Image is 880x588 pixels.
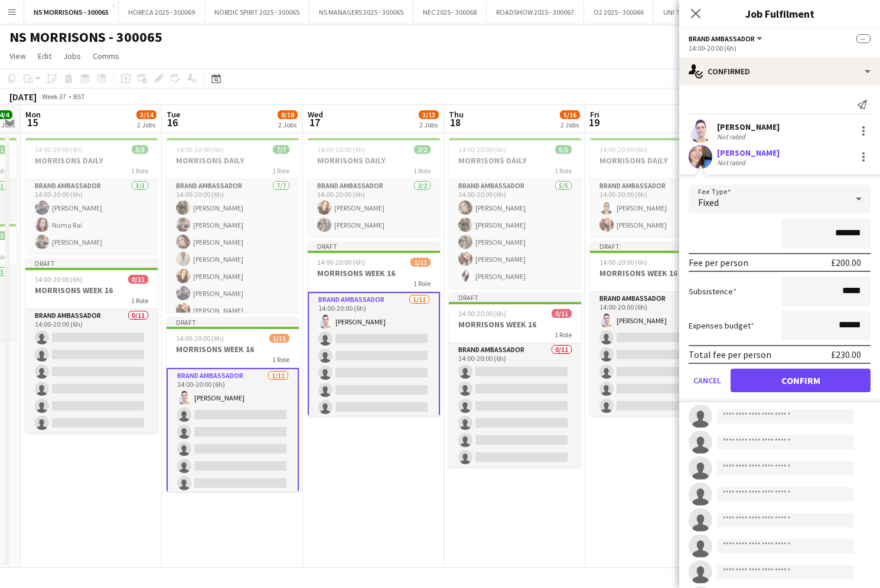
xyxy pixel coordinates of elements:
span: 5/16 [560,110,580,119]
div: £200.00 [831,257,861,268]
a: View [5,48,31,64]
app-job-card: Draft14:00-20:00 (6h)1/11MORRISONS WEEK 161 RoleBrand Ambassador1/1114:00-20:00 (6h)[PERSON_NAME] [308,241,440,416]
h3: MORRISONS WEEK 16 [308,268,440,278]
div: [DATE] [9,91,37,103]
div: 14:00-20:00 (6h)3/3MORRISONS DAILY1 RoleBrand Ambassador3/314:00-20:00 (6h)[PERSON_NAME]Numa Rai[... [25,138,158,254]
span: 14:00-20:00 (6h) [317,258,365,267]
button: HORECA 2025 - 300069 [119,1,205,24]
h3: MORRISONS WEEK 16 [590,268,722,278]
div: 14:00-20:00 (6h) [689,44,871,52]
app-card-role: Brand Ambassador1/1114:00-20:00 (6h)[PERSON_NAME] [590,292,722,503]
div: [PERSON_NAME] [717,147,780,158]
button: Brand Ambassador [689,34,764,43]
span: 14:00-20:00 (6h) [599,145,647,154]
a: Jobs [58,48,86,64]
app-job-card: 14:00-20:00 (6h)2/2MORRISONS DAILY1 RoleBrand Ambassador2/214:00-20:00 (6h)[PERSON_NAME][PERSON_N... [590,138,722,236]
span: 14:00-20:00 (6h) [176,334,224,343]
span: 1/11 [410,258,431,267]
h3: Job Fulfilment [679,6,880,21]
span: 14:00-20:00 (6h) [317,145,365,154]
div: Fee per person [689,257,748,268]
div: Draft14:00-20:00 (6h)1/11MORRISONS WEEK 161 RoleBrand Ambassador1/1114:00-20:00 (6h)[PERSON_NAME] [590,241,722,416]
span: 14:00-20:00 (6h) [599,258,647,267]
a: Comms [88,48,124,64]
span: 1 Role [555,330,572,339]
div: 2 Jobs [560,120,579,129]
span: 14:00-20:00 (6h) [458,309,506,318]
app-card-role: Brand Ambassador1/1114:00-20:00 (6h)[PERSON_NAME] [167,368,299,582]
span: 14:00-20:00 (6h) [458,145,506,154]
button: NORDIC SPIRIT 2025 - 300065 [205,1,309,24]
span: 3/3 [132,145,148,154]
span: 3/13 [419,110,439,119]
span: Thu [449,109,464,120]
app-job-card: Draft14:00-20:00 (6h)0/11MORRISONS WEEK 161 RoleBrand Ambassador0/1114:00-20:00 (6h) [449,293,581,467]
span: 1 Role [555,166,572,175]
button: NEC 2025 - 300068 [413,1,487,24]
app-job-card: Draft14:00-20:00 (6h)1/11MORRISONS WEEK 161 RoleBrand Ambassador1/1114:00-20:00 (6h)[PERSON_NAME] [167,317,299,492]
span: 8/18 [278,110,298,119]
button: O2 2025 - 300066 [584,1,654,24]
span: 1/11 [269,334,289,343]
button: NS MANAGERS 2025 - 300065 [309,1,413,24]
span: 1 Role [272,166,289,175]
app-card-role: Brand Ambassador0/1114:00-20:00 (6h) [25,309,158,520]
span: 14:00-20:00 (6h) [176,145,224,154]
span: Wed [308,109,323,120]
span: 14:00-20:00 (6h) [35,275,83,284]
div: 2 Jobs [278,120,297,129]
span: 1 Role [413,166,431,175]
div: Draft [449,293,581,302]
label: Expenses budget [689,320,754,331]
div: BST [73,92,85,101]
span: 1 Role [272,355,289,364]
app-job-card: 14:00-20:00 (6h)5/5MORRISONS DAILY1 RoleBrand Ambassador5/514:00-20:00 (6h)[PERSON_NAME][PERSON_N... [449,138,581,288]
button: Confirm [731,369,871,392]
h3: MORRISONS DAILY [308,155,440,166]
div: 2 Jobs [137,120,156,129]
span: Comms [93,51,119,61]
span: Edit [38,51,51,61]
button: NS MORRISONS - 300065 [24,1,119,24]
app-card-role: Brand Ambassador2/214:00-20:00 (6h)[PERSON_NAME][PERSON_NAME] [308,179,440,236]
app-card-role: Brand Ambassador0/1114:00-20:00 (6h) [449,343,581,554]
h3: MORRISONS WEEK 16 [25,285,158,295]
span: 19 [588,116,599,129]
span: 18 [447,116,464,129]
h3: MORRISONS DAILY [167,155,299,166]
div: Draft [590,241,722,251]
div: [PERSON_NAME] [717,121,780,132]
span: 15 [24,116,41,129]
div: 2 Jobs [419,120,438,129]
h3: MORRISONS DAILY [25,155,158,166]
app-card-role: Brand Ambassador3/314:00-20:00 (6h)[PERSON_NAME]Numa Rai[PERSON_NAME] [25,179,158,254]
h3: MORRISONS DAILY [590,155,722,166]
div: Not rated [717,158,748,167]
h3: MORRISONS DAILY [449,155,581,166]
app-card-role: Brand Ambassador1/1114:00-20:00 (6h)[PERSON_NAME] [308,292,440,505]
span: 16 [165,116,180,129]
app-card-role: Brand Ambassador5/514:00-20:00 (6h)[PERSON_NAME][PERSON_NAME][PERSON_NAME][PERSON_NAME][PERSON_NAME] [449,179,581,288]
span: 3/14 [136,110,157,119]
span: 1 Role [131,166,148,175]
app-job-card: 14:00-20:00 (6h)2/2MORRISONS DAILY1 RoleBrand Ambassador2/214:00-20:00 (6h)[PERSON_NAME][PERSON_N... [308,138,440,236]
span: View [9,51,26,61]
div: Draft [308,241,440,251]
div: £230.00 [831,349,861,360]
button: Cancel [689,369,726,392]
span: Week 37 [39,92,69,101]
h3: MORRISONS WEEK 16 [449,319,581,330]
label: Subsistence [689,286,736,297]
span: Tue [167,109,180,120]
app-job-card: 14:00-20:00 (6h)7/7MORRISONS DAILY1 RoleBrand Ambassador7/714:00-20:00 (6h)[PERSON_NAME][PERSON_N... [167,138,299,313]
a: Edit [33,48,56,64]
span: 5/5 [555,145,572,154]
span: -- [856,34,871,43]
span: Fri [590,109,599,120]
div: Not rated [717,132,748,141]
span: 1 Role [131,296,148,305]
span: Fixed [698,196,719,208]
